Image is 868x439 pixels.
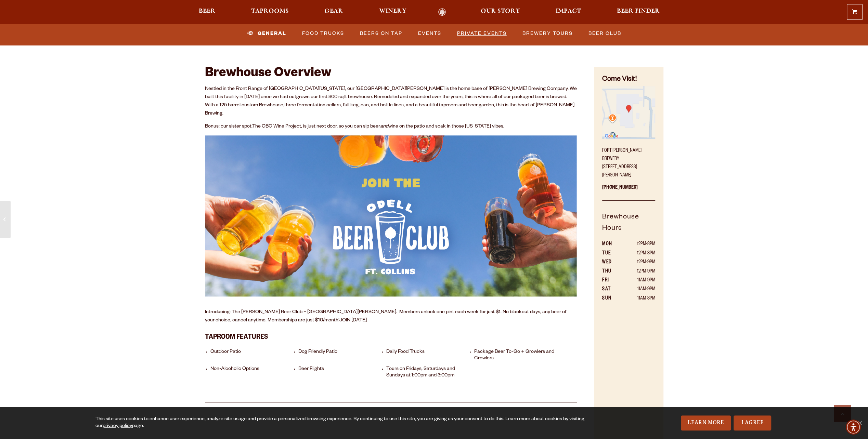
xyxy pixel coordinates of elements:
li: Dog Friendly Patio [298,349,383,362]
p: Fort [PERSON_NAME] Brewery [STREET_ADDRESS][PERSON_NAME] [602,143,655,180]
h3: Taproom Features [205,329,577,344]
th: MON [602,240,621,249]
li: Beer Flights [298,366,383,379]
a: Odell Home [429,8,455,16]
span: Gear [324,9,343,14]
th: FRI [602,276,621,285]
a: privacy policy [103,424,132,429]
p: Introducing: The [PERSON_NAME] Beer Club – [GEOGRAPHIC_DATA][PERSON_NAME]. Members unlock one pin... [205,308,577,325]
a: Beer [194,8,220,16]
span: Taprooms [251,9,289,14]
td: 12PM-9PM [621,258,655,267]
a: Gear [320,8,348,16]
a: Private Events [454,26,509,41]
th: SAT [602,285,621,294]
span: Impact [556,9,581,14]
a: Beers on Tap [357,26,405,41]
span: three fermentation cellars, full keg, can, and bottle lines, and a beautiful taproom and beer gar... [205,103,574,117]
h2: Brewhouse Overview [205,67,577,82]
a: JOIN [DATE] [339,318,367,323]
span: Beer [199,9,216,14]
li: Non-Alcoholic Options [210,366,295,379]
div: Accessibility Menu [846,420,861,435]
a: The OBC Wine Project [252,124,301,130]
th: WED [602,258,621,267]
td: 11AM-9PM [621,276,655,285]
a: Winery [375,8,411,16]
p: [PHONE_NUMBER] [602,180,655,201]
a: Beer Finder [612,8,664,16]
li: Daily Food Trucks [386,349,471,362]
td: 12PM-9PM [621,267,655,276]
a: Impact [551,8,585,16]
span: Our Story [481,9,520,14]
p: Nestled in the Front Range of [GEOGRAPHIC_DATA][US_STATE], our [GEOGRAPHIC_DATA][PERSON_NAME] is ... [205,85,577,118]
a: Our Story [476,8,524,16]
li: Tours on Fridays, Saturdays and Sundays at 1:00pm and 3:00pm [386,366,471,379]
a: Beer Club [586,26,624,41]
img: Small thumbnail of location on map [602,86,655,139]
div: This site uses cookies to enhance user experience, analyze site usage and provide a personalized ... [95,416,596,430]
th: TUE [602,249,621,258]
th: THU [602,267,621,276]
td: 11AM-9PM [621,285,655,294]
a: Brewery Tours [520,26,575,41]
span: Beer Finder [617,9,660,14]
a: I Agree [734,415,771,430]
a: Scroll to top [834,405,851,422]
h5: Brewhouse Hours [602,212,655,240]
h4: Come Visit! [602,75,655,85]
a: Events [415,26,444,41]
a: Find on Google Maps (opens in a new window) [602,136,655,141]
em: and [380,124,388,130]
td: 11AM-8PM [621,294,655,303]
td: 12PM-8PM [621,249,655,258]
a: General [244,26,289,41]
p: Bonus: our sister spot, , is just next door, so you can sip beer wine on the patio and soak in th... [205,123,577,131]
td: 12PM-8PM [621,240,655,249]
a: Learn More [681,415,731,430]
span: Winery [379,9,406,14]
a: Food Trucks [299,26,347,41]
li: Outdoor Patio [210,349,295,362]
li: Package Beer To-Go + Growlers and Crowlers [474,349,559,362]
th: SUN [602,294,621,303]
a: Taprooms [247,8,293,16]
